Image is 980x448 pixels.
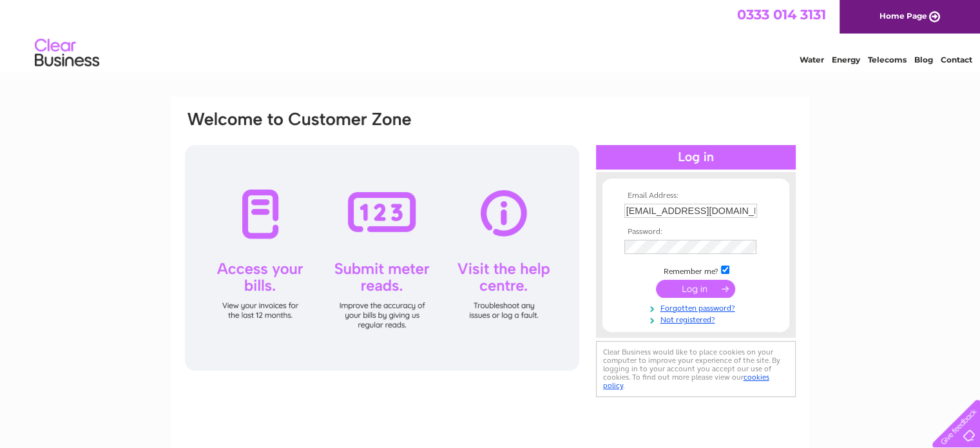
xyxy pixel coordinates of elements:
td: Remember me? [621,264,771,277]
a: Contact [941,55,972,64]
a: Forgotten password? [624,301,771,313]
th: Email Address: [621,191,771,200]
img: logo.png [34,34,100,73]
div: Clear Business is a trading name of Verastar Limited (registered in [GEOGRAPHIC_DATA] No. 3667643... [186,7,795,63]
div: Clear Business would like to place cookies on your computer to improve your experience of the sit... [596,341,796,397]
a: Energy [832,55,860,64]
a: 0333 014 3131 [737,6,826,23]
input: Submit [656,280,735,298]
a: Not registered? [624,313,771,325]
th: Password: [621,228,771,237]
a: Blog [914,55,933,64]
a: Telecoms [868,55,907,64]
a: cookies policy [603,373,769,390]
a: Water [800,55,824,64]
